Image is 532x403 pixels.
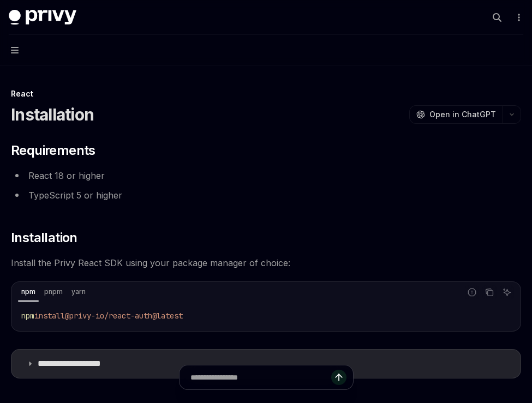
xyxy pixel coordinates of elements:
[11,229,77,246] span: Installation
[34,311,65,321] span: install
[500,285,514,299] button: Ask AI
[11,88,521,99] div: React
[11,105,94,124] h1: Installation
[18,285,39,298] div: npm
[512,10,523,25] button: More actions
[190,365,331,389] input: Ask a question...
[429,109,496,120] span: Open in ChatGPT
[21,311,34,321] span: npm
[11,255,521,270] span: Install the Privy React SDK using your package manager of choice:
[68,285,89,298] div: yarn
[41,285,66,298] div: pnpm
[11,142,95,159] span: Requirements
[331,370,346,385] button: Send message
[409,105,503,124] button: Open in ChatGPT
[9,10,76,25] img: dark logo
[465,285,479,299] button: Report incorrect code
[482,285,497,299] button: Copy the contents from the code block
[65,311,183,321] span: @privy-io/react-auth@latest
[11,168,521,183] li: React 18 or higher
[11,188,521,203] li: TypeScript 5 or higher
